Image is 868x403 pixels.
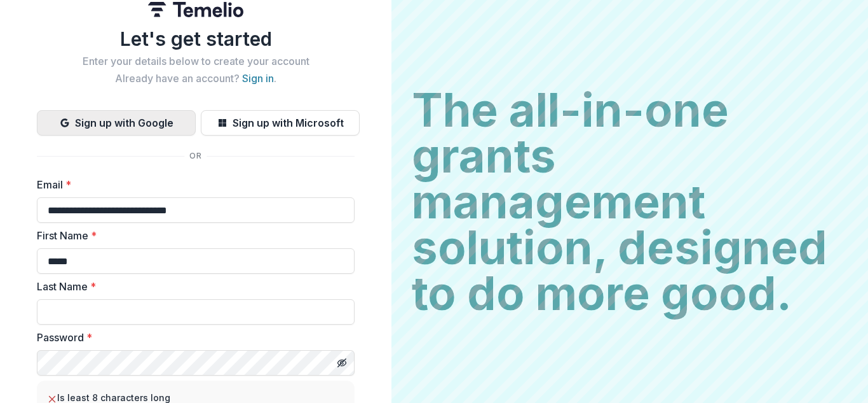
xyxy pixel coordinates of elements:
[37,330,347,345] label: Password
[37,177,347,192] label: Email
[148,2,243,17] img: Temelio
[37,73,355,85] h2: Already have an account? .
[37,279,347,294] label: Last Name
[37,228,347,243] label: First Name
[201,110,360,136] button: Sign up with Microsoft
[332,353,352,373] button: Toggle password visibility
[37,110,196,136] button: Sign up with Google
[37,27,355,50] h1: Let's get started
[242,72,274,85] a: Sign in
[37,55,355,67] h2: Enter your details below to create your account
